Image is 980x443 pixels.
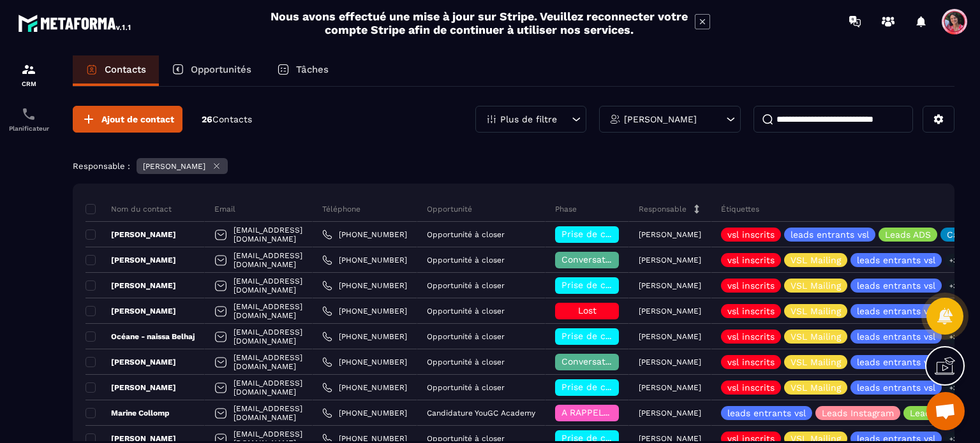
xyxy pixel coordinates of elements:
p: vsl inscrits [727,307,775,316]
p: [PERSON_NAME] [639,230,701,239]
p: Responsable : [73,161,130,171]
p: vsl inscrits [727,383,775,392]
p: Planificateur [3,125,54,132]
p: [PERSON_NAME] [639,281,701,290]
p: VSL Mailing [791,307,841,316]
p: [PERSON_NAME] [639,307,701,316]
p: vsl inscrits [727,434,775,443]
p: Leads ADS [885,230,931,239]
span: Conversation en cours [561,254,660,265]
div: Ouvrir le chat [926,392,965,430]
p: Responsable [639,204,687,214]
p: [PERSON_NAME] [85,382,176,393]
img: logo [18,11,133,34]
span: Prise de contact effectuée [561,331,679,341]
p: [PERSON_NAME] [639,358,701,367]
p: Marine Collomp [85,408,170,418]
p: Opportunité à closer [427,358,505,367]
p: Email [214,204,235,214]
p: vsl inscrits [727,230,775,239]
p: +3 [945,254,961,267]
p: leads entrants vsl [857,307,935,316]
button: Ajout de contact [73,106,182,133]
p: Opportunité à closer [427,332,505,341]
p: VSL Mailing [791,358,841,367]
p: [PERSON_NAME] [85,255,176,265]
p: [PERSON_NAME] [85,357,176,367]
p: VSL Mailing [791,256,841,265]
p: Opportunité à closer [427,434,505,443]
p: CRM [3,80,54,87]
p: [PERSON_NAME] [85,306,176,316]
p: [PERSON_NAME] [639,434,701,443]
p: [PERSON_NAME] [639,256,701,265]
span: Conversation en cours [561,356,660,367]
span: Prise de contact effectuée [561,433,679,443]
p: leads entrants vsl [857,358,935,367]
p: [PERSON_NAME] [639,383,701,392]
p: leads entrants vsl [857,281,935,290]
span: A RAPPELER/GHOST/NO SHOW✖️ [561,407,706,418]
p: 26 [202,113,252,126]
a: Contacts [73,55,159,86]
p: Opportunité [427,204,472,214]
p: [PERSON_NAME] [143,162,205,171]
p: Candidature YouGC Academy [427,409,535,418]
p: Opportunité à closer [427,307,505,316]
span: Contacts [212,114,252,124]
p: Opportunités [191,64,251,75]
p: Opportunité à closer [427,256,505,265]
p: VSL Mailing [791,383,841,392]
a: [PHONE_NUMBER] [322,255,407,265]
a: [PHONE_NUMBER] [322,357,407,367]
a: [PHONE_NUMBER] [322,229,407,240]
h2: Nous avons effectué une mise à jour sur Stripe. Veuillez reconnecter votre compte Stripe afin de ... [270,10,688,36]
p: leads entrants vsl [727,409,806,418]
p: Phase [555,204,577,214]
p: vsl inscrits [727,332,775,341]
p: Étiquettes [721,204,759,214]
p: leads entrants vsl [857,383,935,392]
img: formation [21,62,36,77]
a: formationformationCRM [3,52,54,97]
a: Opportunités [159,55,264,86]
span: Prise de contact effectuée [561,382,679,392]
p: [PERSON_NAME] [639,409,701,418]
a: [PHONE_NUMBER] [322,408,407,418]
p: Téléphone [322,204,360,214]
p: leads entrants vsl [791,230,869,239]
a: [PHONE_NUMBER] [322,280,407,291]
p: leads entrants vsl [857,332,935,341]
p: Opportunité à closer [427,230,505,239]
p: leads entrants vsl [857,256,935,265]
p: Nom du contact [85,204,172,214]
p: Leads Instagram [822,409,894,418]
p: vsl inscrits [727,281,775,290]
p: +3 [945,279,961,293]
a: [PHONE_NUMBER] [322,331,407,342]
a: Tâches [264,55,341,86]
p: Tâches [296,64,329,75]
p: vsl inscrits [727,358,775,367]
p: vsl inscrits [727,256,775,265]
p: Océane - naissa Belhaj [85,331,195,342]
span: Ajout de contact [101,113,174,126]
p: [PERSON_NAME] [624,115,697,124]
p: Leads ADS [910,409,956,418]
p: +3 [945,381,961,395]
a: [PHONE_NUMBER] [322,306,407,316]
img: scheduler [21,106,36,122]
a: schedulerschedulerPlanificateur [3,97,54,142]
p: Contacts [105,64,146,75]
p: Opportunité à closer [427,281,505,290]
p: VSL Mailing [791,281,841,290]
p: Opportunité à closer [427,383,505,392]
span: Prise de contact effectuée [561,280,679,290]
p: VSL Mailing [791,332,841,341]
p: leads entrants vsl [857,434,935,443]
p: [PERSON_NAME] [85,280,176,291]
span: Lost [578,305,597,316]
p: VSL Mailing [791,434,841,443]
p: [PERSON_NAME] [639,332,701,341]
a: [PHONE_NUMBER] [322,382,407,393]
